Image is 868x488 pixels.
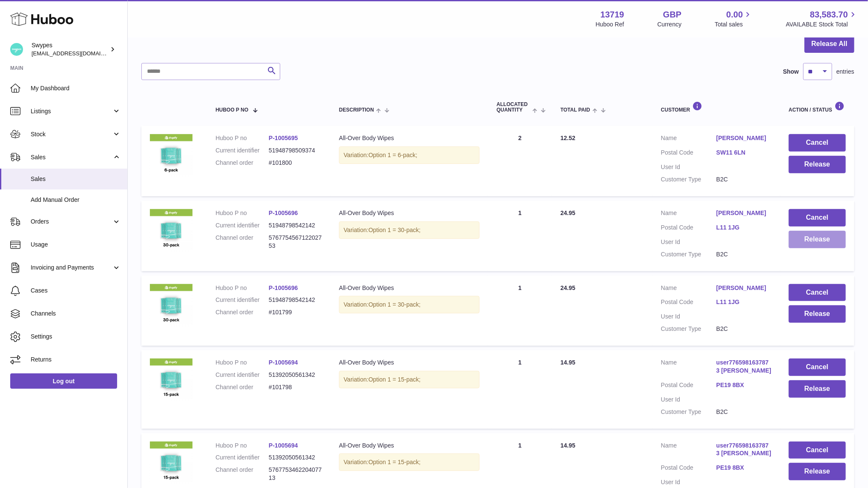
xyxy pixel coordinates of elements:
img: 137191726829084.png [150,209,193,252]
td: 1 [488,276,552,346]
dd: 51392050561342 [269,371,322,379]
dt: Postal Code [661,381,716,391]
dt: Current identifier [216,296,269,304]
button: Release All [805,35,854,53]
span: Returns [31,356,121,364]
dt: Huboo P no [216,209,269,217]
span: Stock [31,130,112,138]
a: L11 1JG [716,298,772,306]
img: 137191726829119.png [150,359,193,401]
div: Variation: [339,146,480,164]
button: Release [789,305,846,323]
div: Variation: [339,296,480,313]
span: My Dashboard [31,84,121,92]
img: 137191726829104.png [150,134,193,177]
span: Add Manual Order [31,196,121,204]
img: 137191726829084.png [150,284,193,327]
dt: User Id [661,478,716,486]
span: Total sales [715,20,753,29]
dt: Customer Type [661,325,716,333]
a: P-1005695 [269,135,298,141]
span: Invoicing and Payments [31,264,112,272]
dt: Customer Type [661,408,716,416]
dt: User Id [661,396,716,404]
span: 14.95 [560,359,575,366]
span: Option 1 = 30-pack; [368,301,421,308]
strong: GBP [663,9,681,20]
span: Option 1 = 15-pack; [368,459,421,465]
div: Variation: [339,371,480,388]
span: Huboo P no [216,107,248,113]
dt: Postal Code [661,464,716,474]
div: Huboo Ref [596,20,624,29]
a: 0.00 Total sales [715,9,753,29]
dt: Current identifier [216,146,269,155]
dt: Postal Code [661,224,716,234]
span: 12.52 [560,135,575,141]
button: Cancel [789,359,846,376]
div: Customer [661,101,772,113]
span: ALLOCATED Quantity [497,102,530,113]
td: 1 [488,201,552,271]
a: L11 1JG [716,224,772,232]
dd: 576775346220407713 [269,466,322,482]
a: P-1005696 [269,210,298,216]
button: Release [789,463,846,480]
div: Variation: [339,221,480,239]
div: All-Over Body Wipes [339,442,480,450]
dt: Name [661,209,716,219]
dt: Channel order [216,159,269,167]
div: All-Over Body Wipes [339,284,480,292]
dt: Customer Type [661,250,716,258]
span: [EMAIL_ADDRESS][DOMAIN_NAME] [32,50,125,57]
dt: Name [661,359,716,377]
a: [PERSON_NAME] [716,284,772,292]
dt: Channel order [216,234,269,250]
a: P-1005694 [269,359,298,366]
span: Total paid [560,107,590,113]
dt: Current identifier [216,454,269,462]
dd: B2C [716,408,772,416]
dt: Postal Code [661,149,716,159]
a: SW11 6LN [716,149,772,157]
dd: B2C [716,325,772,333]
span: Option 1 = 15-pack; [368,376,421,383]
button: Cancel [789,284,846,301]
dt: Huboo P no [216,442,269,450]
dt: Postal Code [661,298,716,308]
strong: 13719 [601,9,624,20]
div: All-Over Body Wipes [339,359,480,367]
dt: Huboo P no [216,134,269,142]
dt: Channel order [216,466,269,482]
span: Cases [31,287,121,295]
dt: Huboo P no [216,359,269,367]
button: Release [789,156,846,173]
dt: User Id [661,313,716,321]
span: Listings [31,107,112,115]
dd: B2C [716,250,772,258]
dd: #101798 [269,383,322,391]
button: Cancel [789,134,846,152]
span: 24.95 [560,210,575,216]
dt: Channel order [216,308,269,316]
span: 83,583.70 [810,9,848,20]
dt: Channel order [216,383,269,391]
span: Orders [31,218,112,226]
img: hello@swypes.co.uk [10,43,23,56]
a: Log out [10,373,117,389]
span: Usage [31,241,121,249]
span: 24.95 [560,284,575,291]
dt: Name [661,134,716,144]
dd: #101799 [269,308,322,316]
div: Swypes [32,41,108,57]
a: P-1005696 [269,284,298,291]
dt: Huboo P no [216,284,269,292]
dd: 51948798509374 [269,146,322,155]
a: PE19 8BX [716,464,772,472]
dt: Customer Type [661,175,716,184]
dt: Current identifier [216,371,269,379]
a: [PERSON_NAME] [716,134,772,142]
a: user7765981637873 [PERSON_NAME] [716,442,772,458]
div: Action / Status [789,101,846,113]
dd: 576775456712202753 [269,234,322,250]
